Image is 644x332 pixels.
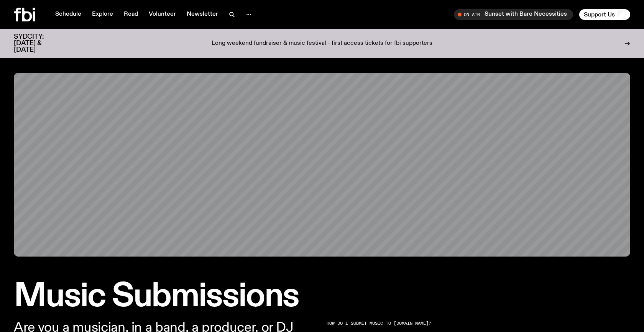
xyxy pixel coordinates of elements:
[454,9,573,20] button: On AirSunset with Bare Necessities
[584,11,615,18] span: Support Us
[119,9,143,20] a: Read
[87,9,118,20] a: Explore
[327,321,547,325] h2: HOW DO I SUBMIT MUSIC TO [DOMAIN_NAME]?
[212,40,432,47] p: Long weekend fundraiser & music festival - first access tickets for fbi supporters
[14,281,630,312] h1: Music Submissions
[182,9,223,20] a: Newsletter
[579,9,630,20] button: Support Us
[51,9,86,20] a: Schedule
[14,34,63,53] h3: SYDCITY: [DATE] & [DATE]
[144,9,181,20] a: Volunteer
